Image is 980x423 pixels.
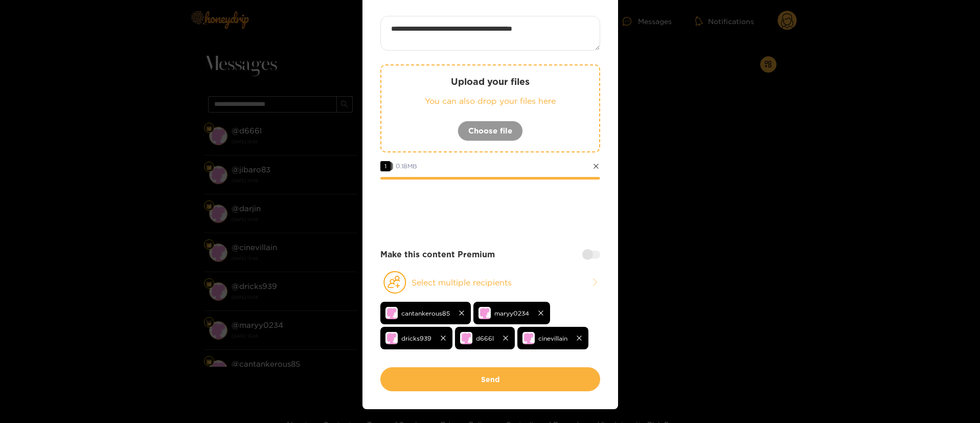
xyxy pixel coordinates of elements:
span: dricks939 [401,332,431,344]
img: no-avatar.png [478,307,491,319]
button: Select multiple recipients [380,271,600,294]
span: d666l [476,332,494,344]
img: no-avatar.png [522,332,535,344]
span: cinevillain [538,332,567,344]
span: maryy0234 [494,307,529,319]
strong: Make this content Premium [380,249,495,260]
img: no-avatar.png [460,332,472,344]
button: Send [380,367,600,391]
span: cantankerous85 [401,307,450,319]
img: no-avatar.png [385,332,398,344]
p: Upload your files [402,76,579,87]
button: Choose file [458,121,523,141]
p: You can also drop your files here [402,95,579,107]
span: 0.18 MB [396,163,417,169]
img: no-avatar.png [385,307,398,319]
span: 1 [380,161,391,171]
